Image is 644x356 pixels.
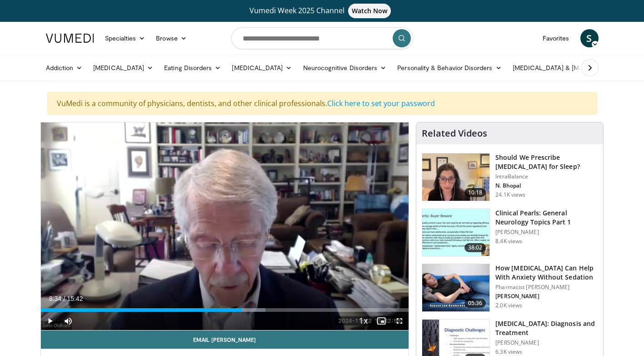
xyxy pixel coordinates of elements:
a: [MEDICAL_DATA] [88,59,159,77]
h3: Clinical Pearls: General Neurology Topics Part 1 [495,209,598,227]
a: Favorites [537,29,575,47]
img: 7bfe4765-2bdb-4a7e-8d24-83e30517bd33.150x105_q85_crop-smart_upscale.jpg [422,264,489,311]
a: S [580,29,599,47]
div: Progress Bar [41,308,409,312]
button: Enable picture-in-picture mode [372,312,390,330]
span: 10:18 [464,188,486,197]
span: 05:36 [464,299,486,308]
p: 6.3K views [495,348,522,356]
a: Eating Disorders [159,59,226,77]
span: 38:02 [464,243,486,252]
span: 8:34 [49,295,61,302]
button: Play [41,312,59,330]
p: 8.4K views [495,238,522,245]
p: [PERSON_NAME] [495,229,598,236]
button: Playback Rate [354,312,372,330]
span: Watch Now [348,4,391,18]
input: Search topics, interventions [231,27,413,49]
h4: Related Videos [422,128,487,139]
img: 91ec4e47-6cc3-4d45-a77d-be3eb23d61cb.150x105_q85_crop-smart_upscale.jpg [422,209,489,256]
a: Neurocognitive Disorders [298,59,392,77]
h3: How [MEDICAL_DATA] Can Help With Anxiety Without Sedation [495,264,598,282]
a: Browse [150,29,192,47]
p: 2.0K views [495,302,522,309]
p: [PERSON_NAME] [495,293,598,300]
p: [PERSON_NAME] [495,339,598,346]
a: 05:36 How [MEDICAL_DATA] Can Help With Anxiety Without Sedation Pharmacist [PERSON_NAME] [PERSON_... [422,264,598,312]
a: Addiction [40,59,88,77]
a: Specialties [100,29,151,47]
p: 24.1K views [495,191,525,198]
h3: Should We Prescribe [MEDICAL_DATA] for Sleep? [495,153,598,171]
span: 15:42 [67,295,83,302]
video-js: Video Player [41,122,409,331]
h3: [MEDICAL_DATA]: Diagnosis and Treatment [495,319,598,337]
a: Click here to set your password [327,98,435,108]
p: IntraBalance [495,173,598,180]
div: VuMedi is a community of physicians, dentists, and other clinical professionals. [47,92,597,115]
a: 10:18 Should We Prescribe [MEDICAL_DATA] for Sleep? IntraBalance N. Bhopal 24.1K views [422,153,598,201]
p: Pharmacist [PERSON_NAME] [495,284,598,291]
a: Email [PERSON_NAME] [41,331,409,349]
p: N. Bhopal [495,182,598,189]
img: f7087805-6d6d-4f4e-b7c8-917543aa9d8d.150x105_q85_crop-smart_upscale.jpg [422,153,489,201]
a: [MEDICAL_DATA] & [MEDICAL_DATA] [507,59,637,77]
img: VuMedi Logo [46,34,94,43]
button: Mute [59,312,77,330]
a: Vumedi Week 2025 ChannelWatch Now [47,4,597,18]
span: / [64,295,65,302]
a: Personality & Behavior Disorders [392,59,507,77]
button: Fullscreen [390,312,409,330]
a: 38:02 Clinical Pearls: General Neurology Topics Part 1 [PERSON_NAME] 8.4K views [422,209,598,257]
a: [MEDICAL_DATA] [226,59,297,77]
